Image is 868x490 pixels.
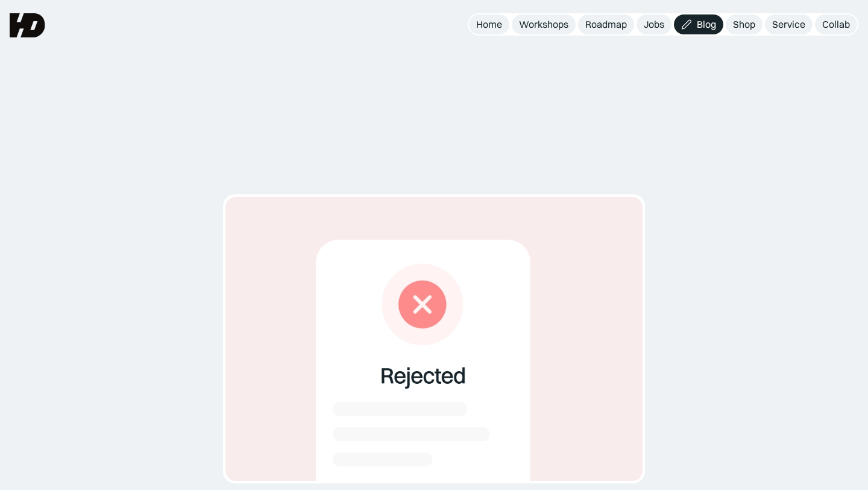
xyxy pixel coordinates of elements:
a: Jobs [637,14,671,34]
div: Workshops [519,18,568,31]
div: Shop [733,18,755,31]
div: 20 kesalahan saat apply kerja UI/UX Design. Bikin lamaranmu auto reject [223,119,645,180]
a: Collab [815,14,857,34]
div: Career [223,189,250,200]
div: Blog [697,18,716,31]
div: Service [772,18,805,31]
div: Jobs [644,18,664,31]
a: Service [765,14,813,34]
a: Blog [674,14,723,34]
a: Home [469,14,509,34]
a: Shop [726,14,763,34]
div: Roadmap [585,18,627,31]
div: 3 menit baca [257,189,306,200]
div: Home [476,18,502,31]
a: Roadmap [578,14,634,34]
div: Kembali [242,88,277,101]
a: Workshops [512,14,576,34]
div: Collab [822,18,850,31]
div: · [251,189,256,200]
